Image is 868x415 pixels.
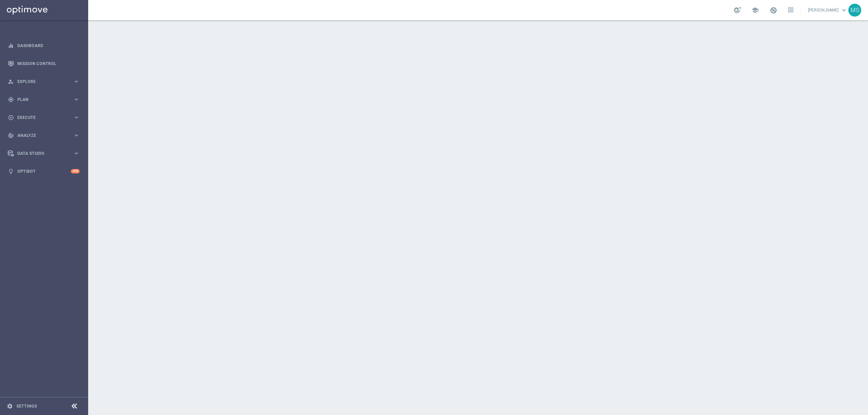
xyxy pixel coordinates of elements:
[17,162,71,180] a: Optibot
[73,132,80,139] i: keyboard_arrow_right
[73,114,80,121] i: keyboard_arrow_right
[7,151,80,156] button: Data Studio keyboard_arrow_right
[17,37,80,55] a: Dashboard
[73,96,80,103] i: keyboard_arrow_right
[8,162,80,180] div: Optibot
[7,133,80,138] button: track_changes Analyze keyboard_arrow_right
[751,6,759,14] span: school
[17,116,73,120] span: Execute
[17,151,73,155] span: Data Studio
[7,61,80,66] button: Mission Control
[8,132,73,139] div: Analyze
[7,97,80,102] button: gps_fixed Plan keyboard_arrow_right
[7,79,80,84] button: person_search Explore keyboard_arrow_right
[8,37,80,55] div: Dashboard
[73,150,80,157] i: keyboard_arrow_right
[17,98,73,102] span: Plan
[8,150,73,157] div: Data Studio
[8,115,73,121] div: Execute
[7,169,80,174] button: lightbulb Optibot +10
[8,43,14,49] i: equalizer
[7,403,13,409] i: settings
[17,133,73,138] span: Analyze
[17,55,80,72] a: Mission Control
[8,79,14,85] i: person_search
[7,43,80,48] button: equalizer Dashboard
[16,404,37,408] a: Settings
[17,80,73,84] span: Explore
[8,168,14,174] i: lightbulb
[7,115,80,120] button: play_circle_outline Execute keyboard_arrow_right
[8,97,14,103] i: gps_fixed
[8,132,14,139] i: track_changes
[848,4,861,17] div: MS
[8,115,14,121] i: play_circle_outline
[8,79,73,85] div: Explore
[8,97,73,103] div: Plan
[71,169,80,173] div: +10
[840,6,848,14] span: keyboard_arrow_down
[73,78,80,85] i: keyboard_arrow_right
[8,55,80,72] div: Mission Control
[807,5,848,15] a: [PERSON_NAME]keyboard_arrow_down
